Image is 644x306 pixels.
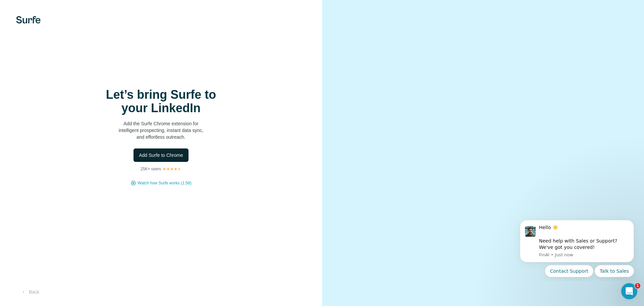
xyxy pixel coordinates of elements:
[94,88,228,115] h1: Let’s bring Surfe to your LinkedIn
[138,180,191,186] button: Watch how Surfe works (1:58)
[16,286,44,298] button: Back
[162,167,181,171] img: Rating Stars
[141,166,161,172] p: 25K+ users
[133,148,189,162] button: Add Surfe to Chrome
[635,283,640,289] span: 1
[510,214,644,281] iframe: Intercom notifications message
[94,120,228,140] p: Add the Surfe Chrome extension for intelligent prospecting, instant data sync, and effortless out...
[139,152,183,159] span: Add Surfe to Chrome
[621,283,637,299] iframe: Intercom live chat
[16,16,41,24] img: Surfe's logo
